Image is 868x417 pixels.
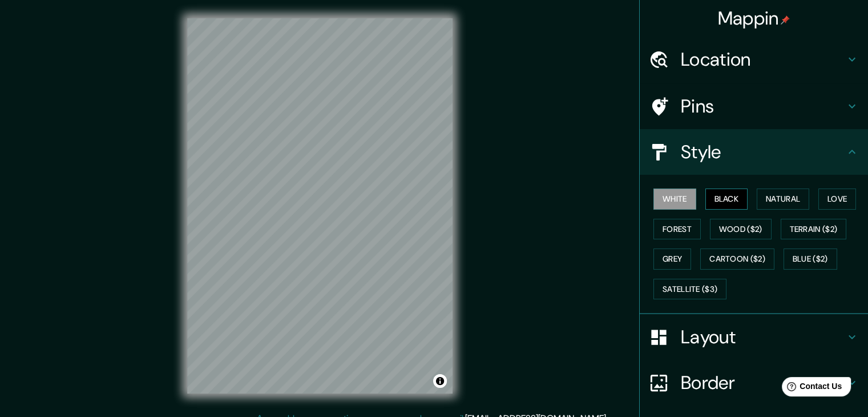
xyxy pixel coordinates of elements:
button: White [653,189,696,210]
h4: Border [681,371,845,394]
h4: Pins [681,95,845,118]
h4: Mappin [718,7,790,30]
button: Wood ($2) [710,219,772,240]
button: Satellite ($3) [653,279,726,300]
button: Forest [653,219,701,240]
canvas: Map [187,18,453,394]
button: Natural [757,189,809,210]
div: Style [640,129,868,175]
button: Black [705,189,748,210]
button: Toggle attribution [433,374,447,388]
button: Cartoon ($2) [700,248,774,270]
button: Blue ($2) [784,248,837,270]
div: Location [640,37,868,82]
div: Pins [640,83,868,129]
button: Love [818,189,856,210]
h4: Layout [681,326,845,348]
div: Border [640,360,868,406]
button: Grey [653,248,691,270]
iframe: Help widget launcher [766,372,855,404]
button: Terrain ($2) [781,219,847,240]
h4: Location [681,48,845,71]
div: Layout [640,314,868,360]
img: pin-icon.png [781,15,790,25]
h4: Style [681,141,845,163]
